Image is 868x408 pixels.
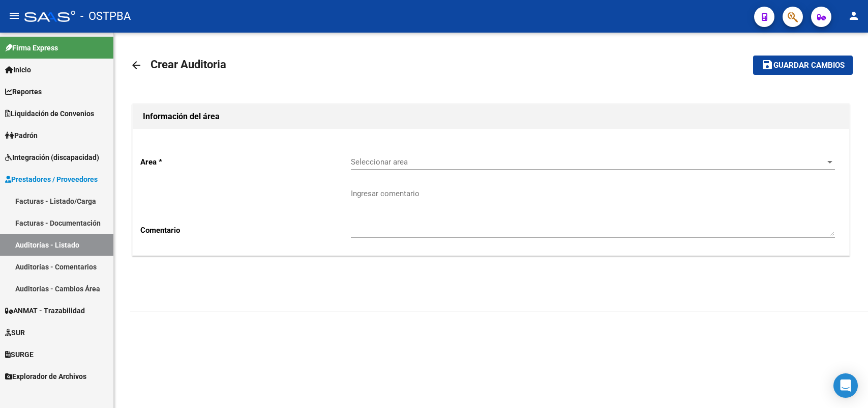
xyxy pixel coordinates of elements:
span: Integración (discapacidad) [5,152,99,163]
span: ANMAT - Trazabilidad [5,305,85,316]
mat-icon: save [761,59,773,71]
span: Reportes [5,86,42,97]
span: Crear Auditoria [151,58,226,71]
p: Comentario [140,225,351,236]
div: Open Intercom Messenger [833,373,858,398]
button: Guardar cambios [753,56,853,74]
mat-icon: menu [8,10,20,22]
p: Area * [140,156,351,168]
span: SURGE [5,349,34,360]
span: Explorador de Archivos [5,371,86,382]
span: Inicio [5,64,31,75]
span: Firma Express [5,42,58,53]
span: SUR [5,327,25,338]
span: Seleccionar area [351,157,826,167]
span: - OSTPBA [80,5,131,28]
span: Liquidación de Convenios [5,108,94,119]
span: Prestadores / Proveedores [5,174,98,185]
span: Guardar cambios [773,61,845,70]
mat-icon: person [848,10,860,22]
span: Padrón [5,130,38,141]
mat-icon: arrow_back [130,59,142,71]
h1: Información del área [143,108,839,125]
